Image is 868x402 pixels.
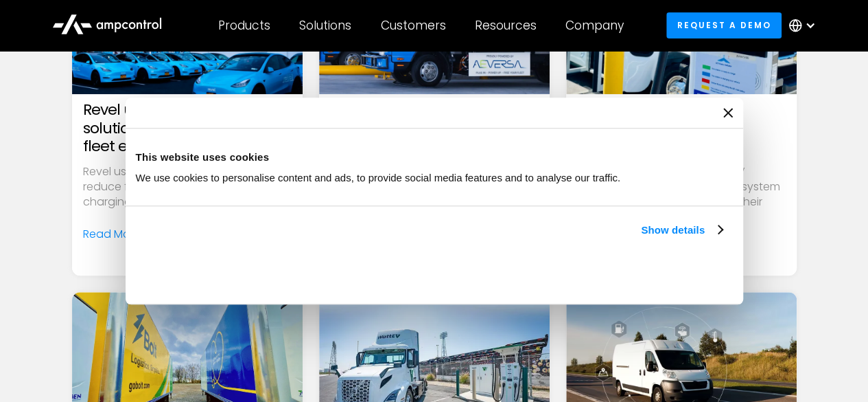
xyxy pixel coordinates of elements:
[83,101,292,155] h3: Revel uses AI-powered solutions to increase fleet efficiency
[641,222,722,238] a: Show details
[565,18,624,33] div: Company
[299,18,351,33] div: Solutions
[83,164,292,210] p: Revel uses Ampcontrol’s software to reduce fuel costs and provide public charging access.
[83,227,141,242] div: Read More
[381,18,446,33] div: Customers
[475,18,537,33] div: Resources
[136,149,733,166] div: This website uses cookies
[83,227,157,242] a: Read More
[723,108,733,118] button: Close banner
[136,172,621,183] span: We use cookies to personalise content and ads, to provide social media features and to analyse ou...
[666,12,782,38] a: Request a demo
[218,18,270,33] div: Products
[530,254,727,293] button: Okay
